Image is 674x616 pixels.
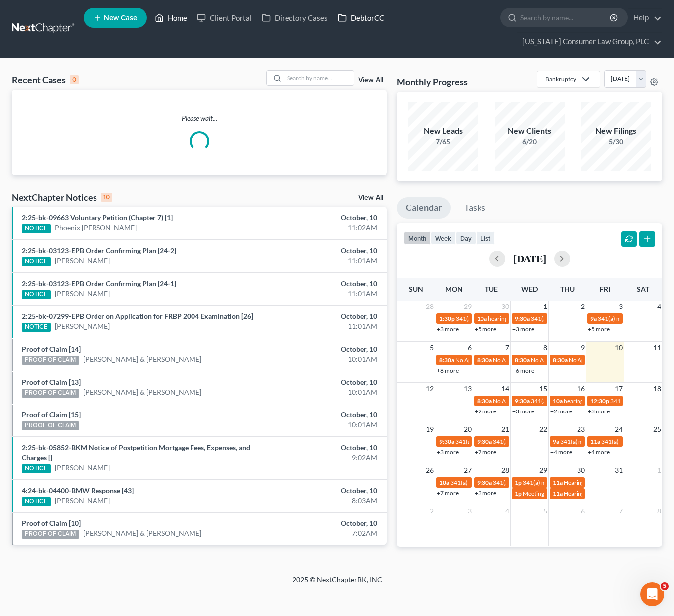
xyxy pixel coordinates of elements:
a: 2:25-bk-07299-EPB Order on Application for FRBP 2004 Examination [26] [22,312,253,320]
span: 11a [553,490,563,497]
button: list [476,231,495,245]
div: October, 10 [265,518,377,528]
span: 341(a) meeting for [PERSON_NAME] [493,479,589,486]
div: 6/20 [495,137,565,147]
span: 18 [652,383,662,395]
a: +5 more [588,325,610,333]
a: 2:25-bk-03123-EPB Order Confirming Plan [24-1] [22,279,176,288]
span: 2 [580,301,586,312]
span: Thu [560,285,575,293]
div: 11:01AM [265,321,377,331]
span: Wed [521,285,538,293]
div: 7:02AM [265,528,377,538]
span: 21 [500,423,510,435]
a: View All [358,77,383,84]
div: NOTICE [22,464,51,473]
span: 8:30a [439,356,454,364]
a: [PERSON_NAME] [55,256,110,266]
a: +3 more [475,489,496,497]
div: October, 10 [265,410,377,420]
div: NOTICE [22,323,51,332]
h2: [DATE] [513,253,546,264]
span: 29 [538,464,548,476]
button: week [431,231,456,245]
span: 30 [576,464,586,476]
a: [PERSON_NAME] & [PERSON_NAME] [83,354,201,364]
span: hearing for [PERSON_NAME] [564,397,640,405]
span: 8:30a [515,356,530,364]
span: 1p [515,479,522,486]
a: +2 more [550,408,572,415]
span: hearing for [PERSON_NAME] [488,315,565,322]
div: PROOF OF CLAIM [22,530,79,539]
span: 9 [580,342,586,354]
span: 9:30a [515,397,530,405]
span: 20 [463,423,473,435]
span: No Appointments [531,356,577,364]
span: 11a [590,438,600,445]
span: 11 [652,342,662,354]
span: Sun [409,285,423,293]
span: 7 [618,505,624,517]
span: 1 [542,301,548,312]
a: [PERSON_NAME] [55,289,110,299]
a: +5 more [475,325,496,333]
div: 7/65 [408,137,478,147]
span: 6 [580,505,586,517]
span: 6 [467,342,473,354]
a: Home [150,9,192,27]
span: 3 [618,301,624,312]
input: Search by name... [520,8,611,27]
div: 2025 © NextChapterBK, INC [54,575,621,593]
a: +2 more [475,408,496,415]
div: October, 10 [265,377,377,387]
a: 4:24-bk-04400-BMW Response [43] [22,486,134,495]
span: 1:30p [439,315,455,322]
span: 4 [656,301,662,312]
a: DebtorCC [333,9,389,27]
span: Sat [637,285,649,293]
a: 2:25-bk-03123-EPB Order Confirming Plan [24-2] [22,246,176,255]
a: +8 more [437,367,459,374]
a: Phoenix [PERSON_NAME] [55,223,137,233]
span: 27 [463,464,473,476]
span: 5 [429,342,435,354]
span: 3 [467,505,473,517]
span: 19 [425,423,435,435]
span: 341(a) meeting for [PERSON_NAME] & [PERSON_NAME] [455,438,604,445]
div: PROOF OF CLAIM [22,389,79,398]
button: month [404,231,431,245]
a: 2:25-bk-09663 Voluntary Petition (Chapter 7) [1] [22,213,173,222]
span: 9a [553,438,559,445]
div: PROOF OF CLAIM [22,421,79,430]
a: Directory Cases [257,9,333,27]
a: Proof of Claim [13] [22,378,81,386]
a: View All [358,194,383,201]
span: 341(a) meeting for [PERSON_NAME] [493,438,589,445]
div: October, 10 [265,311,377,321]
div: 9:02AM [265,453,377,463]
span: 8:30a [477,397,492,405]
a: +3 more [512,325,534,333]
span: 14 [500,383,510,395]
div: 0 [70,75,79,84]
div: October, 10 [265,246,377,256]
div: Recent Cases [12,74,79,86]
span: 341(a) meeting for [PERSON_NAME] [456,315,552,322]
span: 29 [463,301,473,312]
span: 30 [500,301,510,312]
span: 2 [429,505,435,517]
span: 10a [477,315,487,322]
span: 1p [515,490,522,497]
div: October, 10 [265,344,377,354]
span: 341(a) meeting for [PERSON_NAME] [560,438,656,445]
div: October, 10 [265,279,377,289]
span: 17 [614,383,624,395]
span: 15 [538,383,548,395]
a: +3 more [512,408,534,415]
div: 5/30 [581,137,651,147]
span: New Case [104,14,137,22]
div: 11:01AM [265,289,377,299]
a: Calendar [397,197,451,219]
div: 10:01AM [265,354,377,364]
